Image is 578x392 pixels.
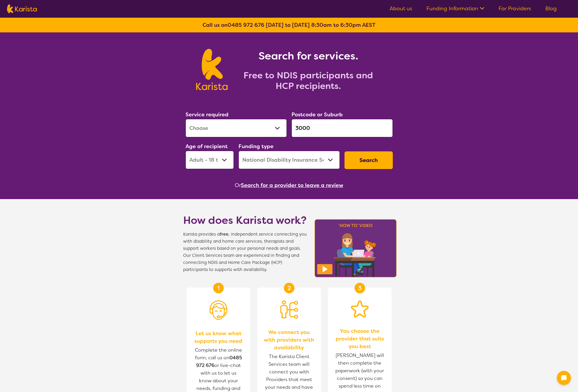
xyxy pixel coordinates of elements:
b: free [220,231,228,237]
img: Person being matched to services icon [280,300,298,319]
img: Karista video [313,217,399,279]
img: Karista logo [7,4,37,13]
div: 1 [213,283,224,293]
a: For Providers [498,5,531,12]
img: Star icon [351,300,369,317]
a: Blog [545,5,557,12]
span: Let us know what supports you need [193,330,244,345]
span: We connect you with providers with availability [263,328,315,351]
a: 0485 972 676 [228,21,264,29]
span: Karista provides a , independent service connecting you with disability and home care services, t... [183,231,307,273]
b: Call us on [DATE] to [DATE] 8:30am to 6:30pm AEST [203,21,375,29]
label: Postcode or Suburb [292,111,343,118]
a: About us [390,5,412,12]
a: Funding Information [426,5,484,12]
label: Service required [186,111,228,118]
span: Or [235,181,241,190]
img: Karista logo [196,49,228,90]
input: Type [292,119,393,137]
h2: Free to NDIS participants and HCP recipients. [235,70,382,91]
div: 2 [284,283,294,293]
img: Person with headset icon [210,300,227,320]
button: Search [345,151,393,169]
label: Age of recipient [186,143,228,150]
span: You choose the provider that suits you best [334,327,386,350]
button: Search for a provider to leave a review [241,181,343,190]
h1: How does Karista work? [183,213,307,227]
label: Funding type [239,143,274,150]
div: 3 [355,283,365,293]
h1: Search for services. [235,49,382,63]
